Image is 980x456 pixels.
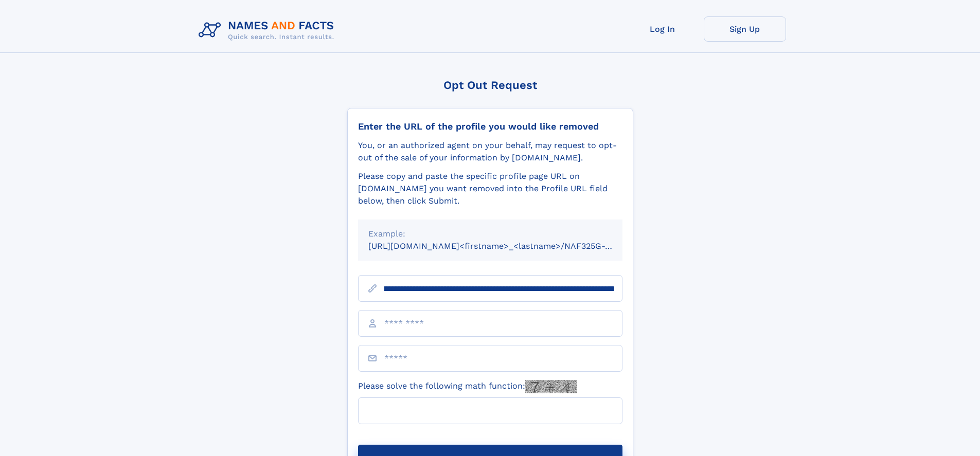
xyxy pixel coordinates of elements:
[368,228,612,240] div: Example:
[347,79,633,92] div: Opt Out Request
[704,16,786,42] a: Sign Up
[194,16,343,44] img: Logo Names and Facts
[358,380,577,393] label: Please solve the following math function:
[368,241,642,251] small: [URL][DOMAIN_NAME]<firstname>_<lastname>/NAF325G-xxxxxxxx
[358,170,622,207] div: Please copy and paste the specific profile page URL on [DOMAIN_NAME] you want removed into the Pr...
[358,139,622,164] div: You, or an authorized agent on your behalf, may request to opt-out of the sale of your informatio...
[621,16,704,42] a: Log In
[358,121,622,132] div: Enter the URL of the profile you would like removed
